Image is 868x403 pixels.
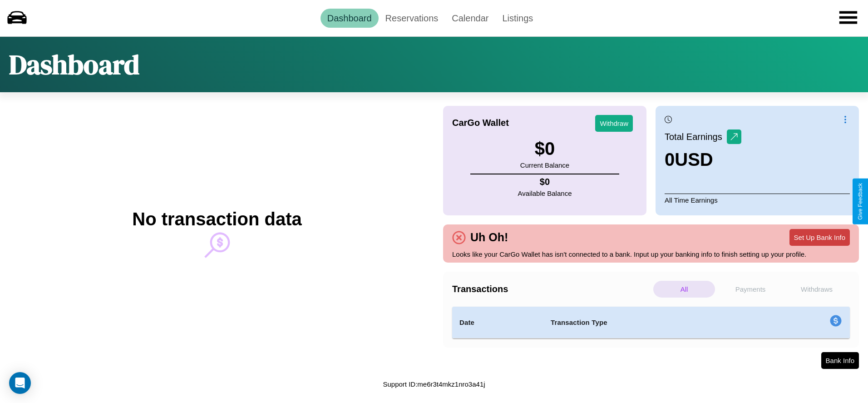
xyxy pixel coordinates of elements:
[665,194,850,206] p: All Time Earnings
[653,281,715,298] p: All
[520,139,569,159] h3: $ 0
[452,118,509,128] h4: CarGo Wallet
[379,9,445,28] a: Reservations
[786,281,848,298] p: Withdraws
[821,352,859,369] button: Bank Info
[595,115,633,132] button: Withdraw
[132,209,301,229] h2: No transaction data
[789,229,850,246] button: Set Up Bank Info
[9,46,139,83] h1: Dashboard
[9,372,31,394] div: Open Intercom Messenger
[452,307,850,338] table: simple table
[665,129,727,145] p: Total Earnings
[551,317,756,328] h4: Transaction Type
[857,183,863,220] div: Give Feedback
[383,378,485,390] p: Support ID: me6r3t4mkz1nro3a41j
[720,281,781,298] p: Payments
[321,9,379,28] a: Dashboard
[459,317,536,328] h4: Date
[520,159,569,171] p: Current Balance
[518,177,572,187] h4: $ 0
[466,231,513,244] h4: Uh Oh!
[452,284,651,294] h4: Transactions
[452,248,850,260] p: Looks like your CarGo Wallet has isn't connected to a bank. Input up your banking info to finish ...
[495,9,540,28] a: Listings
[665,149,741,170] h3: 0 USD
[518,187,572,199] p: Available Balance
[445,9,495,28] a: Calendar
